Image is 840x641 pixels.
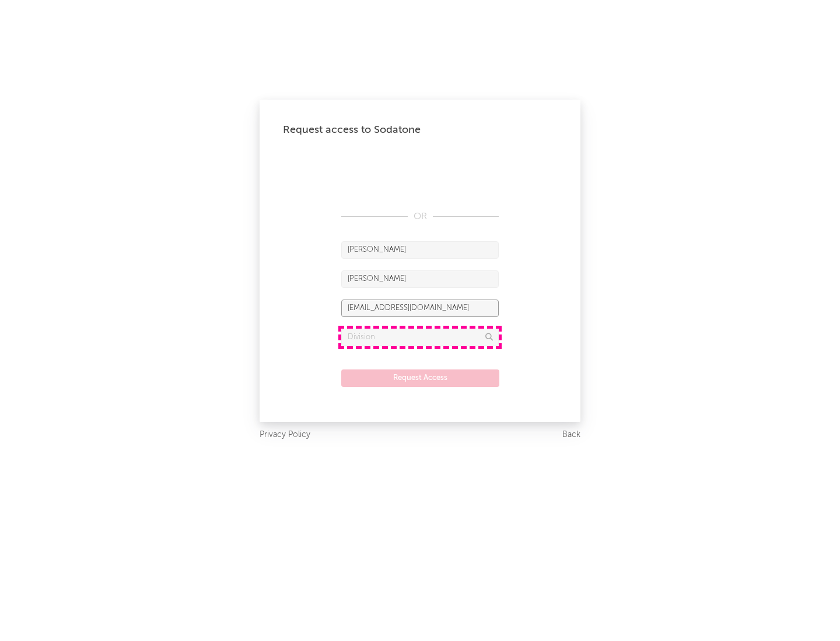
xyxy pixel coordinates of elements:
[341,300,499,317] input: Email
[341,369,499,387] button: Request Access
[562,428,580,442] a: Back
[260,428,310,442] a: Privacy Policy
[341,241,499,259] input: First Name
[341,210,499,224] div: OR
[341,270,499,288] input: Last Name
[283,123,557,137] div: Request access to Sodatone
[341,329,499,346] input: Division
